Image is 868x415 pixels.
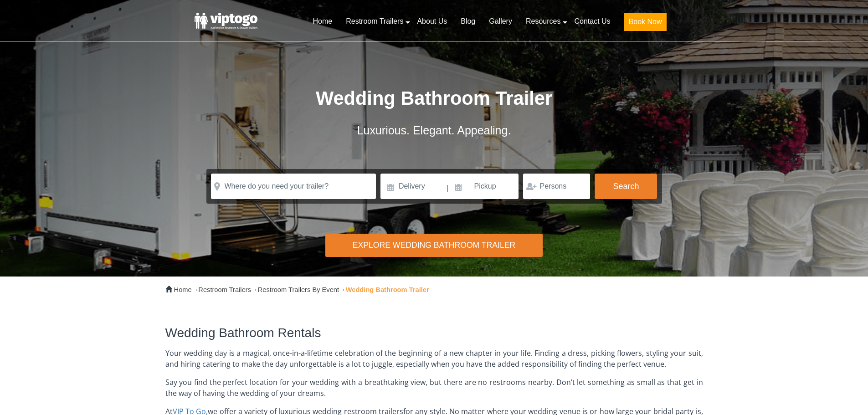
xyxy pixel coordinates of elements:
a: Resources [519,11,567,31]
button: Book Now [624,13,667,31]
input: Delivery [380,174,446,199]
a: Home [174,286,192,293]
a: Restroom Trailers [339,11,410,31]
a: Gallery [482,11,519,31]
a: Blog [454,11,482,31]
span: Luxurious. Elegant. Appealing. [357,124,511,137]
span: Your wedding day is a magical, once-in-a-lifetime celebration of the beginning of a new chapter i... [165,348,703,369]
span: → → → [174,286,429,293]
a: Contact Us [567,11,617,31]
span: Wedding Bathroom Trailer [316,87,552,109]
h2: Wedding Bathroom Rentals [165,326,703,340]
strong: Wedding Bathroom Trailer [346,286,429,293]
input: Pickup [450,174,519,199]
a: Home [306,11,339,31]
a: Book Now [617,11,673,36]
div: Explore Wedding Bathroom Trailer [325,234,542,257]
button: Search [595,174,657,199]
input: Where do you need your trailer? [211,174,376,199]
a: About Us [410,11,454,31]
span: | [447,174,448,203]
a: Restroom Trailers By Event [258,286,339,293]
input: Persons [523,174,590,199]
a: Restroom Trailers [198,286,251,293]
span: Say you find the perfect location for your wedding with a breathtaking view, but there are no res... [165,377,703,398]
